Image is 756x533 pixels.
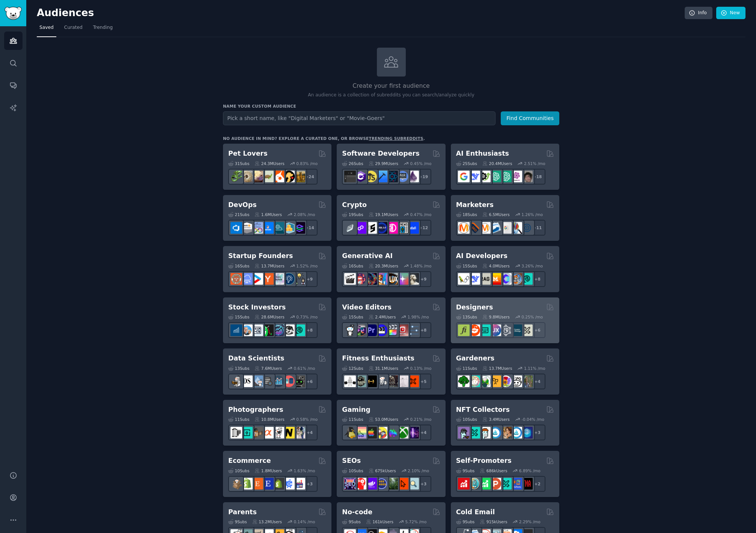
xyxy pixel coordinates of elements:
[228,354,284,363] h2: Data Scientists
[255,314,284,320] div: 28.6M Users
[344,427,356,438] img: linux_gaming
[273,375,284,387] img: analytics
[302,374,318,389] div: + 6
[230,324,242,336] img: dividends
[489,171,501,182] img: chatgpt_promptDesign
[489,273,501,285] img: MistralAI
[405,519,427,524] div: 5.72 % /mo
[223,111,495,125] input: Pick a short name, like "Digital Marketers" or "Movie-Goers"
[511,222,522,234] img: MarketingResearch
[530,271,545,287] div: + 8
[407,375,419,387] img: personaltraining
[365,222,377,234] img: ethstaker
[521,324,533,336] img: UX_Design
[369,468,396,473] div: 675k Users
[386,171,398,182] img: reactnative
[228,456,271,465] h2: Ecommerce
[262,375,274,387] img: dataengineering
[342,354,414,363] h2: Fitness Enthusiasts
[294,171,305,182] img: dogbreed
[416,374,431,389] div: + 5
[296,263,318,269] div: 1.52 % /mo
[273,427,284,438] img: canon
[273,171,284,182] img: cockatiel
[521,417,544,422] div: -0.04 % /mo
[397,478,408,489] img: GoogleSearchConsole
[397,222,408,234] img: CryptoNews
[456,405,510,414] h2: NFT Collectors
[296,314,318,320] div: 0.73 % /mo
[302,476,318,492] div: + 3
[386,273,398,285] img: FluxAI
[397,375,408,387] img: physicaltherapy
[521,273,533,285] img: AIDevelopersSociety
[230,478,242,489] img: dropship
[500,478,512,489] img: alphaandbetausers
[489,324,501,336] img: UXDesign
[273,324,284,336] img: StocksAndTrading
[482,366,512,371] div: 13.7M Users
[407,478,419,489] img: The_SEO
[386,222,398,234] img: defiblockchain
[416,169,431,185] div: + 19
[262,478,274,489] img: EtsySellers
[479,427,491,438] img: NFTmarket
[376,171,387,182] img: iOSProgramming
[302,271,318,287] div: + 9
[521,478,533,489] img: TestMyApp
[228,263,249,269] div: 16 Sub s
[39,24,54,31] span: Saved
[479,478,491,489] img: selfpromotion
[262,427,274,438] img: SonyAlpha
[468,171,480,182] img: DeepSeek
[489,222,501,234] img: Emailmarketing
[479,273,491,285] img: Rag
[397,427,408,438] img: XboxGamers
[93,24,113,31] span: Trending
[456,354,495,363] h2: Gardeners
[407,171,419,182] img: elixir
[416,476,431,492] div: + 3
[294,212,315,217] div: 2.08 % /mo
[283,324,295,336] img: swingtrading
[251,222,263,234] img: Docker_DevOps
[365,375,377,387] img: workout
[294,366,315,371] div: 0.61 % /mo
[410,161,432,166] div: 0.45 % /mo
[344,171,356,182] img: software
[294,468,315,473] div: 1.63 % /mo
[255,263,284,269] div: 13.7M Users
[342,303,392,312] h2: Video Editors
[241,478,253,489] img: shopify
[223,136,425,141] div: No audience in mind? Explore a curated one, or browse .
[251,478,263,489] img: Etsy
[228,519,247,524] div: 9 Sub s
[468,273,480,285] img: DeepSeek
[255,161,284,166] div: 24.3M Users
[479,222,491,234] img: AskMarketing
[519,519,541,524] div: 2.29 % /mo
[342,405,370,414] h2: Gaming
[262,273,274,285] img: ycombinator
[251,427,263,438] img: AnalogCommunity
[262,222,274,234] img: DevOpsLinks
[489,427,501,438] img: OpenSeaNFT
[521,375,533,387] img: GardenersWorld
[255,366,282,371] div: 7.6M Users
[62,22,85,37] a: Curated
[223,92,559,99] p: An audience is a collection of subreddits you can search/analyze quickly
[283,427,295,438] img: Nikon
[355,222,366,234] img: 0xPolygon
[273,222,284,234] img: platformengineering
[386,478,398,489] img: Local_SEO
[376,478,387,489] img: SEO_cases
[342,456,361,465] h2: SEOs
[416,322,431,338] div: + 8
[255,468,282,473] div: 1.8M Users
[685,7,712,20] a: Info
[342,417,363,422] div: 11 Sub s
[294,375,305,387] img: data
[342,314,363,320] div: 15 Sub s
[228,212,249,217] div: 21 Sub s
[456,456,512,465] h2: Self-Promoters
